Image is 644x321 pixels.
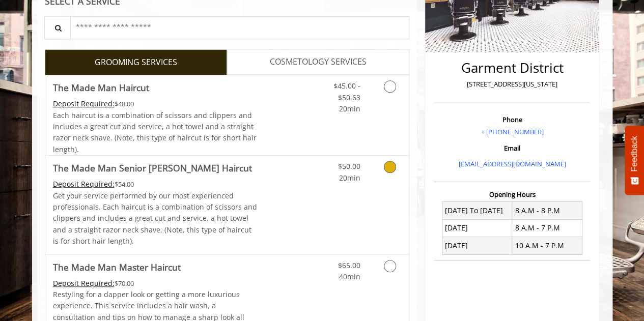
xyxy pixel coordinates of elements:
td: [DATE] [442,237,512,254]
td: [DATE] [442,219,512,237]
button: Service Search [44,16,71,39]
b: The Made Man Haircut [53,80,149,95]
a: [EMAIL_ADDRESS][DOMAIN_NAME] [458,159,566,168]
div: $48.00 [53,98,258,109]
td: 8 A.M - 7 P.M [512,219,582,237]
span: Feedback [630,136,639,171]
a: + [PHONE_NUMBER] [481,127,543,136]
span: 40min [339,272,360,281]
td: 8 A.M - 8 P.M [512,202,582,219]
h3: Opening Hours [434,191,590,198]
span: This service needs some Advance to be paid before we block your appointment [53,99,115,108]
b: The Made Man Master Haircut [53,260,181,274]
span: $50.00 [338,161,360,171]
div: $54.00 [53,179,258,190]
span: This service needs some Advance to be paid before we block your appointment [53,179,115,189]
h3: Phone [436,116,587,123]
td: [DATE] To [DATE] [442,202,512,219]
span: $45.00 - $50.63 [333,81,360,102]
span: GROOMING SERVICES [95,56,177,69]
span: Each haircut is a combination of scissors and clippers and includes a great cut and service, a ho... [53,110,257,154]
span: COSMETOLOGY SERVICES [270,55,367,69]
span: This service needs some Advance to be paid before we block your appointment [53,278,115,288]
p: Get your service performed by our most experienced professionals. Each haircut is a combination o... [53,190,258,247]
h3: Email [436,144,587,152]
td: 10 A.M - 7 P.M [512,237,582,254]
h2: Garment District [436,61,587,75]
span: $65.00 [338,260,360,270]
button: Feedback - Show survey [625,126,644,195]
span: 20min [339,104,360,113]
p: [STREET_ADDRESS][US_STATE] [436,79,587,90]
div: $70.00 [53,278,258,289]
b: The Made Man Senior [PERSON_NAME] Haircut [53,161,252,175]
span: 20min [339,173,360,183]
